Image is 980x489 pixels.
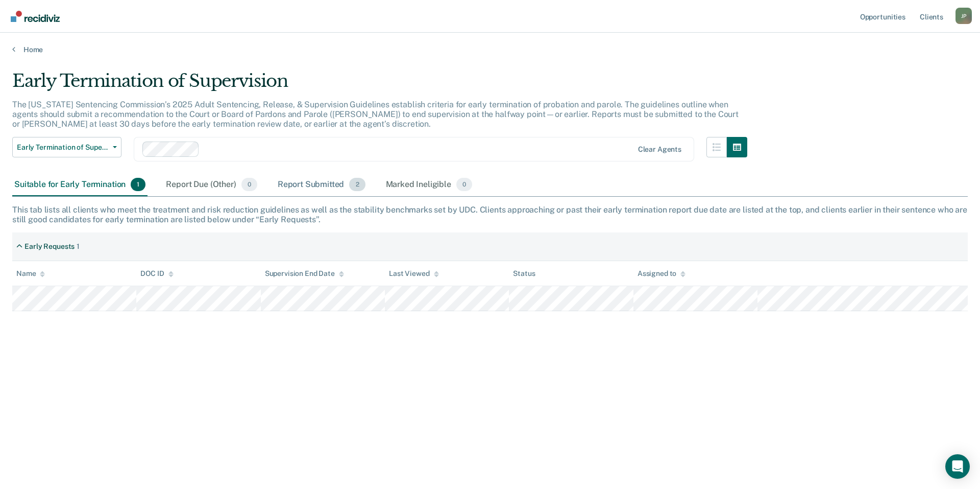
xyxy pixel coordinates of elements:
div: Early Termination of Supervision [12,71,747,100]
span: 0 [456,178,472,191]
button: Profile dropdown button [955,8,972,24]
div: 1 [77,242,80,251]
div: Open Intercom Messenger [945,454,970,479]
div: Report Submitted2 [276,174,367,196]
span: 1 [131,178,145,191]
div: Early Requests [24,242,75,251]
div: Last Viewed [389,269,438,278]
p: The [US_STATE] Sentencing Commission’s 2025 Adult Sentencing, Release, & Supervision Guidelines e... [12,100,739,129]
div: Name [16,269,45,278]
img: Recidiviz [11,11,60,22]
div: Report Due (Other)0 [164,174,259,196]
div: Status [513,269,535,278]
div: Clear agents [638,145,681,154]
div: This tab lists all clients who meet the treatment and risk reduction guidelines as well as the st... [12,205,968,224]
div: DOC ID [140,269,173,278]
div: Marked Ineligible0 [384,174,475,196]
button: Early Termination of Supervision [12,137,121,157]
div: Assigned to [638,269,685,278]
span: 0 [241,178,257,191]
div: Suitable for Early Termination1 [12,174,148,196]
div: Early Requests1 [12,238,84,255]
div: J P [955,8,972,24]
span: Early Termination of Supervision [17,143,109,152]
span: 2 [349,178,365,191]
a: Home [12,45,968,54]
div: Supervision End Date [265,269,344,278]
